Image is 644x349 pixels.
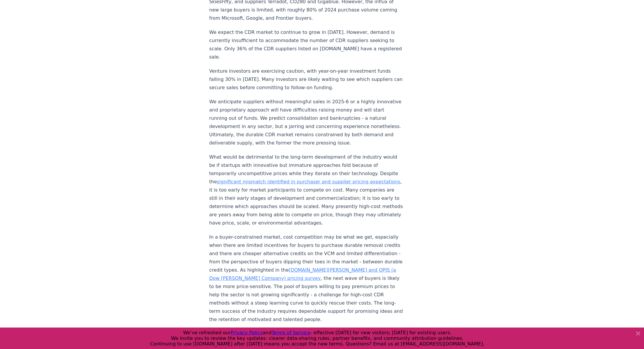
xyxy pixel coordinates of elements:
p: What would be detrimental to the long-term development of the industry would be if startups with ... [209,153,404,227]
p: We expect the CDR market to continue to grow in [DATE]. However, demand is currently insufficient... [209,28,404,61]
p: We anticipate suppliers without meaningful sales in 2025-6 or a highly innovative and proprietary... [209,98,404,147]
p: In a buyer-constrained market, cost competition may be what we get, especially when there are lim... [209,233,404,324]
p: Venture investors are exercising caution, with year-on-year investment funds falling 30% in [DATE... [209,67,404,92]
a: significant mismatch identified in purchaser and supplier pricing expectations [217,179,400,185]
a: [DOMAIN_NAME][PERSON_NAME] and OPIS (a Dow [PERSON_NAME] Company) pricing survey [209,267,396,281]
